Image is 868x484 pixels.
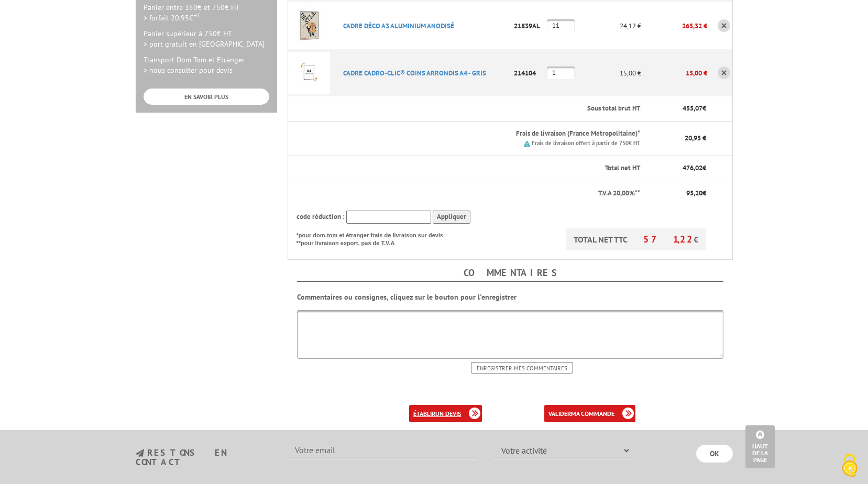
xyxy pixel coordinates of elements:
[288,5,330,47] img: CADRE DéCO A3 ALUMINIUM ANODISé
[650,189,707,199] p: €
[136,448,273,467] h3: restons en contact
[685,134,706,142] span: 20,95 €
[296,163,640,173] p: Total net HT
[641,64,708,82] p: 15,00 €
[296,228,454,248] p: *pour dom-tom et étranger frais de livraison sur devis **pour livraison export, pas de T.V.A
[289,442,477,459] input: Votre email
[136,449,144,458] img: newsletter.jpg
[144,28,269,49] p: Panier supérieur à 750€ HT
[296,189,640,199] p: T.V.A 20,00%**
[578,64,641,82] p: 15,00 €
[837,453,863,479] img: Cookies (fenêtre modale)
[650,163,707,173] p: €
[296,212,345,221] span: code réduction :
[343,129,640,139] p: Frais de livraison (France Metropolitaine)*
[566,228,706,250] p: TOTAL NET TTC €
[193,12,200,19] sup: HT
[297,265,723,282] h4: Commentaires
[511,64,547,82] p: 214104
[435,410,461,417] b: un devis
[343,21,454,30] a: CADRE DéCO A3 ALUMINIUM ANODISé
[144,13,200,23] span: > forfait 20.95€
[144,2,269,23] p: Panier entre 350€ et 750€ HT
[544,405,635,422] a: validerma commande
[831,448,868,484] button: Cookies (fenêtre modale)
[641,17,708,35] p: 265,32 €
[683,104,702,113] span: 455,07
[433,211,470,224] input: Appliquer
[471,362,573,373] input: Enregistrer mes commentaires
[144,39,265,49] span: > port gratuit en [GEOGRAPHIC_DATA]
[335,96,641,121] th: Sous total brut HT
[643,233,694,245] span: 571,22
[650,104,707,114] p: €
[532,139,640,147] small: Frais de livraison offert à partir de 750€ HT
[696,445,733,463] input: OK
[297,292,517,302] b: Commentaires ou consignes, cliquez sur le bouton pour l'enregistrer
[524,140,530,147] img: picto.png
[686,189,702,197] span: 95,20
[511,17,547,35] p: 21839AL
[578,17,641,35] p: 24,12 €
[144,89,269,105] a: EN SAVOIR PLUS
[343,69,486,78] a: CADRE CADRO-CLIC® COINS ARRONDIS A4 - GRIS
[571,410,614,417] b: ma commande
[144,65,233,75] span: > nous consulter pour devis
[288,52,330,94] img: CADRE CADRO-CLIC® COINS ARRONDIS A4 - GRIS
[144,54,269,75] p: Transport Dom-Tom et Etranger
[745,425,775,468] a: Haut de la page
[683,163,702,172] span: 476,02
[409,405,482,422] a: établirun devis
